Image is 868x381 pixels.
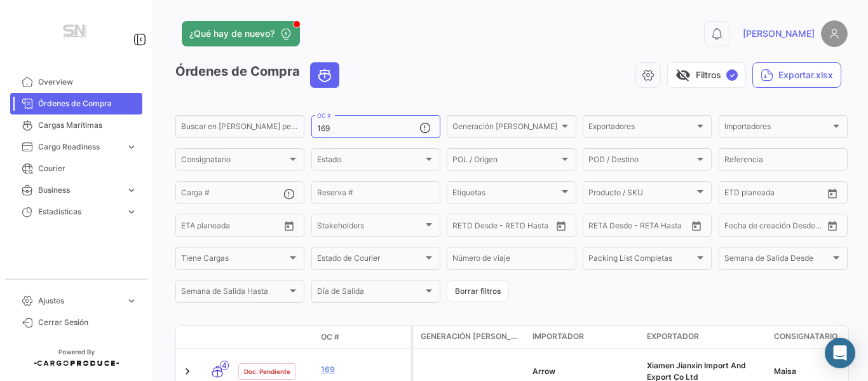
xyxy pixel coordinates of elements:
[647,331,699,342] span: Exportador
[189,27,275,40] span: ¿Qué hay de nuevo?
[724,223,747,232] input: Desde
[126,184,137,196] span: expand_more
[10,71,142,93] a: Overview
[588,223,611,232] input: Desde
[413,326,527,349] datatable-header-cell: Generación de cargas
[126,295,137,307] span: expand_more
[316,326,411,348] datatable-header-cell: OC #
[201,332,233,342] datatable-header-cell: Modo de Transporte
[532,331,584,342] span: Importador
[181,256,287,265] span: Tiene Cargas
[687,216,706,235] button: Open calendar
[527,326,642,349] datatable-header-cell: Importador
[126,141,137,153] span: expand_more
[182,21,300,46] button: ¿Qué hay de nuevo?
[452,190,559,199] span: Etiquetas
[126,206,137,218] span: expand_more
[743,27,815,40] span: [PERSON_NAME]
[38,98,137,109] span: Órdenes de Compra
[588,157,695,166] span: POD / Destino
[825,338,855,368] div: Abrir Intercom Messenger
[774,331,837,342] span: Consignatario
[233,332,316,342] datatable-header-cell: Estado Doc.
[317,223,423,232] span: Stakeholders
[321,364,406,375] a: 169
[675,67,691,83] span: visibility_off
[38,317,137,328] span: Cerrar Sesión
[823,216,842,235] button: Open calendar
[280,216,299,235] button: Open calendar
[10,114,142,136] a: Cargas Marítimas
[667,62,746,88] button: visibility_offFiltros✓
[821,20,848,47] img: placeholder-user.png
[321,331,339,343] span: OC #
[484,223,531,232] input: Hasta
[181,289,287,298] span: Semana de Salida Hasta
[181,365,194,378] a: Expand/Collapse Row
[620,223,667,232] input: Hasta
[44,15,108,51] img: Manufactura+Logo.png
[774,366,796,376] span: Maisa
[175,62,343,88] h3: Órdenes de Compra
[213,223,260,232] input: Hasta
[452,223,475,232] input: Desde
[823,184,842,203] button: Open calendar
[756,223,803,232] input: Hasta
[181,157,287,166] span: Consignatario
[452,157,559,166] span: POL / Origen
[317,157,423,166] span: Estado
[38,184,121,196] span: Business
[10,93,142,114] a: Órdenes de Compra
[726,69,738,81] span: ✓
[38,141,121,153] span: Cargo Readiness
[642,326,769,349] datatable-header-cell: Exportador
[38,206,121,218] span: Estadísticas
[10,158,142,179] a: Courier
[447,281,509,301] button: Borrar filtros
[38,76,137,88] span: Overview
[220,361,229,370] span: 4
[588,124,695,133] span: Exportadores
[317,289,423,298] span: Día de Salida
[532,366,555,376] span: Arrow
[244,366,290,377] span: Doc. Pendiente
[181,223,204,232] input: Desde
[756,190,803,199] input: Hasta
[724,190,747,199] input: Desde
[38,120,137,131] span: Cargas Marítimas
[38,295,121,307] span: Ajustes
[311,63,339,87] button: Ocean
[552,216,571,235] button: Open calendar
[452,124,559,133] span: Generación [PERSON_NAME]
[588,190,695,199] span: Producto / SKU
[421,331,522,342] span: Generación [PERSON_NAME]
[588,256,695,265] span: Packing List Completas
[38,163,137,174] span: Courier
[724,124,831,133] span: Importadores
[752,62,841,88] button: Exportar.xlsx
[724,256,831,265] span: Semana de Salida Desde
[317,256,423,265] span: Estado de Courier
